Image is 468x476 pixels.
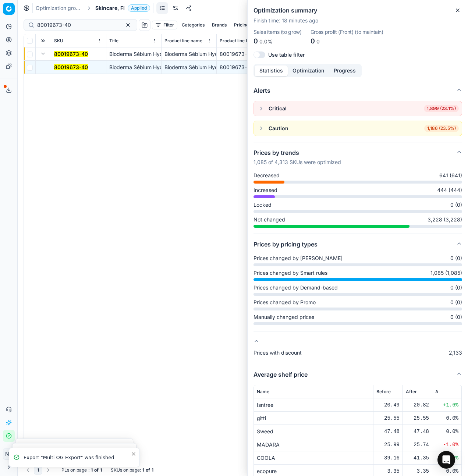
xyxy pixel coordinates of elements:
[129,450,138,458] button: Close toast
[428,216,462,223] span: 3,228 (3,228)
[3,448,14,459] span: NK
[152,21,177,29] button: Filter
[435,468,458,475] div: 0.0%
[36,4,150,12] nav: breadcrumb
[91,467,93,473] strong: 1
[253,37,258,45] span: 0
[255,65,288,76] button: Statistics
[376,454,400,462] div: 39.16
[450,313,462,321] span: 0 (0)
[450,299,462,306] span: 0 (0)
[253,6,462,15] h2: Optimization summary
[254,412,373,425] td: gitti
[376,389,391,395] span: Before
[406,401,429,409] div: 20.82
[259,38,273,45] span: 0.0%
[254,451,373,465] td: COOLA
[146,467,150,473] strong: of
[253,255,462,331] div: Prices by pricing types
[406,468,429,475] div: 3.35
[24,454,131,461] div: Export "Multi OG Export" was finished
[24,466,32,475] button: Go to previous page
[109,51,298,57] span: Bioderma Sébium Hydra Feuchtigkeitsspendende Pﬂege Gesichtscreme 40 ml
[406,389,417,395] span: After
[109,38,118,44] span: Title
[231,21,273,29] button: Pricing campaign
[3,448,15,460] button: NK
[435,454,458,462] div: +5.6%
[253,101,462,142] div: Alerts
[94,467,99,473] strong: of
[288,65,329,76] button: Optimization
[406,454,429,462] div: 41.35
[253,187,277,194] span: Increased
[311,37,315,45] span: 0
[269,125,288,132] div: Caution
[424,125,459,132] span: 1,186 (23.5%)
[164,64,213,71] div: Bioderma Sébium Hydra Feuchtigkeitsspendende Pﬂege Gesichtscreme 40 ml
[61,467,87,473] span: PLs on page
[376,415,400,422] div: 25.55
[164,50,213,58] div: Bioderma Sébium Hydra Feuchtigkeitsspendende Pﬂege Gesichtscreme 40 ml
[95,4,150,12] span: Skincare, FIApplied
[253,201,272,209] span: Locked
[254,398,373,412] td: Isntree
[209,21,230,29] button: Brands
[39,36,47,45] button: Expand all
[61,467,102,473] div: :
[254,438,373,451] td: MADARA
[406,415,429,422] div: 25.55
[316,38,320,45] span: 0
[152,467,153,473] strong: 1
[44,466,53,475] button: Go to next page
[450,255,462,262] span: 0 (0)
[424,105,459,112] span: 1,899 (23.1%)
[376,428,400,435] div: 47.48
[253,216,285,223] span: Not changed
[179,21,208,29] button: Categories
[142,467,144,473] strong: 1
[109,64,298,70] span: Bioderma Sébium Hydra Feuchtigkeitsspendende Pﬂege Gesichtscreme 40 ml
[406,441,429,448] div: 25.74
[254,425,373,438] td: Sweed
[253,142,462,172] button: Prices by trends1,085 of 4,313 SKUs were optimized
[437,451,455,469] div: Open Intercom Messenger
[253,159,341,166] p: 1,085 of 4,313 SKUs were optimized
[376,468,400,475] div: 3.35
[39,49,47,58] button: Expand
[37,21,118,29] input: Search by SKU or title
[435,441,458,448] div: -1.0%
[435,428,458,435] div: 0.0%
[253,313,314,321] span: Manually changed prices
[220,64,269,71] div: 80019673-40
[253,284,338,291] span: Prices changed by Demand-based
[253,364,462,385] button: Average shelf price
[54,50,88,58] button: 80019673-40
[253,234,462,255] button: Prices by pricing types
[253,148,341,157] h5: Prices by trends
[24,466,53,475] nav: pagination
[100,467,102,473] strong: 1
[54,51,88,57] mark: 80019673-40
[54,38,63,44] span: SKU
[128,4,150,12] span: Applied
[253,349,302,356] span: Prices with discount
[329,65,361,76] button: Progress
[253,17,462,24] p: Finish time : 18 minutes ago
[435,401,458,409] div: +1.6%
[406,428,429,435] div: 47.48
[253,172,462,234] div: Prices by trends1,085 of 4,313 SKUs were optimized
[257,389,269,395] span: Name
[435,389,438,395] span: ∆
[435,415,458,422] div: 0.0%
[111,467,141,473] span: SKUs on page :
[268,52,305,57] label: Use table filter
[253,172,280,179] span: Decreased
[450,284,462,291] span: 0 (0)
[54,64,88,70] mark: 80019673-40
[253,255,343,262] span: Prices changed by [PERSON_NAME]
[34,466,42,475] button: 1
[253,80,462,101] button: Alerts
[95,4,125,12] span: Skincare, FI
[253,299,316,306] span: Prices changed by Promo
